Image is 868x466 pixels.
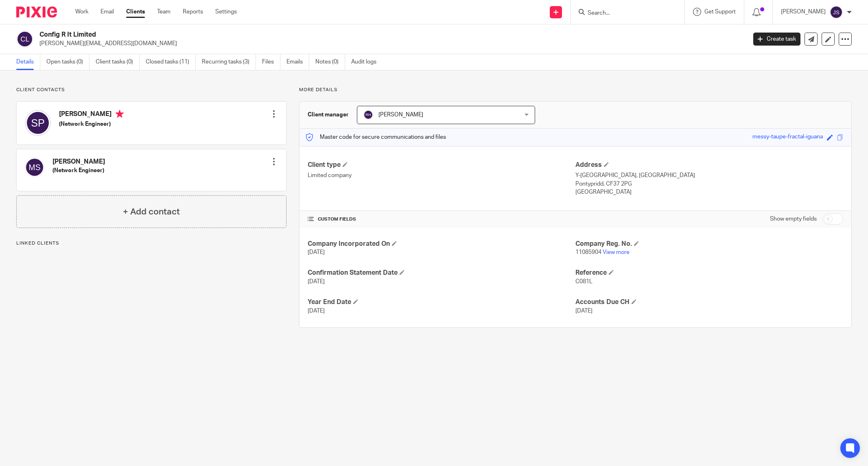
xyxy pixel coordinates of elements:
a: Email [101,8,114,16]
h4: Company Incorporated On [308,240,575,248]
input: Search [587,10,660,17]
span: [DATE] [575,308,593,314]
p: [PERSON_NAME] [781,8,826,16]
p: Client contacts [16,87,286,93]
a: Settings [215,8,237,16]
span: [DATE] [308,279,325,284]
span: [DATE] [308,249,325,255]
h4: [PERSON_NAME] [52,158,105,166]
a: Reports [183,8,203,16]
h4: Client type [308,161,575,169]
p: Pontypridd, CF37 2PG [575,180,843,188]
p: Y-[GEOGRAPHIC_DATA], [GEOGRAPHIC_DATA] [575,171,843,179]
a: Details [16,54,40,70]
h4: Accounts Due CH [575,298,843,306]
a: Work [75,8,88,16]
a: Open tasks (0) [46,54,90,70]
img: svg%3E [16,31,33,48]
span: Get Support [704,9,736,15]
h2: Config R It Limited [39,31,601,39]
h4: Company Reg. No. [575,240,843,248]
h5: (Network Engineer) [52,166,105,175]
p: Limited company [308,171,575,179]
p: [GEOGRAPHIC_DATA] [575,188,843,196]
img: Pixie [16,7,57,18]
span: C081L [575,279,593,284]
img: svg%3E [25,110,51,136]
h4: Address [575,161,843,169]
span: [DATE] [308,308,325,314]
a: Files [262,54,280,70]
a: Audit logs [351,54,383,70]
h4: [PERSON_NAME] [59,110,124,120]
a: Client tasks (0) [96,54,140,70]
h4: + Add contact [123,206,180,218]
span: [PERSON_NAME] [378,112,423,118]
h3: Client manager [308,111,349,119]
p: More details [299,87,852,93]
img: svg%3E [25,158,44,177]
h4: CUSTOM FIELDS [308,216,575,223]
a: Emails [286,54,309,70]
h4: Confirmation Statement Date [308,269,575,277]
p: [PERSON_NAME][EMAIL_ADDRESS][DOMAIN_NAME] [39,39,741,48]
h5: (Network Engineer) [59,120,124,128]
a: Closed tasks (11) [146,54,196,70]
p: Linked clients [16,240,286,247]
i: Primary [116,110,124,118]
a: Team [157,8,171,16]
img: svg%3E [363,110,373,120]
a: Clients [126,8,145,16]
h4: Reference [575,269,843,277]
h4: Year End Date [308,298,575,306]
span: 11085904 [575,249,601,255]
p: Master code for secure communications and files [306,133,446,141]
a: Recurring tasks (3) [202,54,256,70]
a: Create task [753,33,800,46]
img: svg%3E [830,6,843,19]
a: Notes (0) [315,54,345,70]
label: Show empty fields [770,215,817,223]
div: messy-taupe-fractal-iguana [752,133,823,142]
a: View more [603,249,630,255]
